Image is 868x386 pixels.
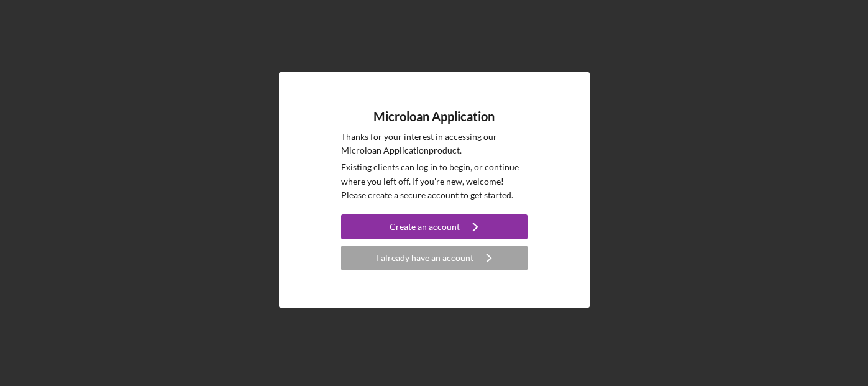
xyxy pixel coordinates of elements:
p: Thanks for your interest in accessing our Microloan Application product. [341,130,528,158]
div: Create an account [390,214,460,239]
a: Create an account [341,214,528,242]
p: Existing clients can log in to begin, or continue where you left off. If you're new, welcome! Ple... [341,160,528,202]
button: I already have an account [341,246,528,270]
button: Create an account [341,214,528,239]
div: I already have an account [377,246,473,270]
h4: Microloan Application [373,109,495,124]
